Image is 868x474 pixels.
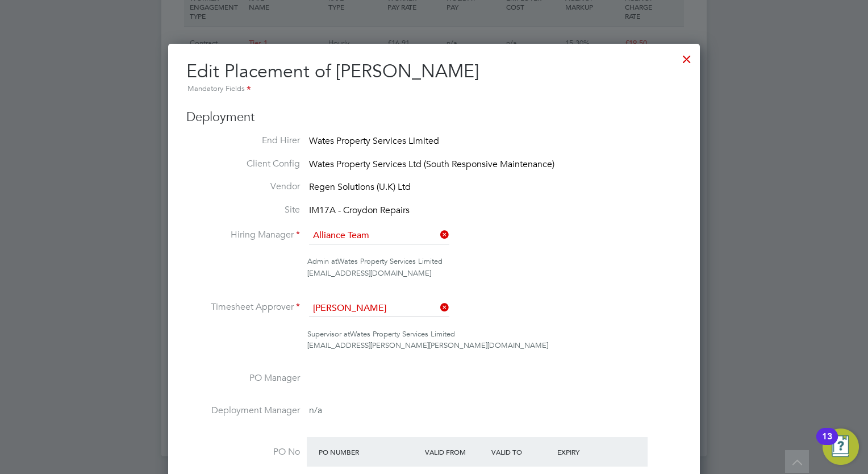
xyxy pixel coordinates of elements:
[186,83,682,95] div: Mandatory Fields
[489,442,555,462] div: Valid To
[554,442,621,462] div: Expiry
[186,135,300,147] label: End Hirer
[309,205,410,216] span: IM17A - Croydon Repairs
[316,442,422,462] div: PO Number
[823,429,859,465] button: Open Resource Center, 13 new notifications
[337,256,443,266] span: Wates Property Services Limited
[307,329,350,339] span: Supervisor at
[309,405,322,416] span: n/a
[309,227,449,244] input: Search for...
[186,372,300,384] label: PO Manager
[186,158,300,170] label: Client Config
[186,109,682,126] h3: Deployment
[309,159,554,170] span: Wates Property Services Ltd (South Responsive Maintenance)
[307,256,337,266] span: Admin at
[307,268,682,280] div: [EMAIL_ADDRESS][DOMAIN_NAME]
[307,340,548,350] span: [EMAIL_ADDRESS][PERSON_NAME][PERSON_NAME][DOMAIN_NAME]
[186,60,479,82] span: Edit Placement of [PERSON_NAME]
[350,329,455,339] span: Wates Property Services Limited
[186,301,300,313] label: Timesheet Approver
[186,181,300,193] label: Vendor
[309,300,449,317] input: Search for...
[186,405,300,417] label: Deployment Manager
[309,135,439,147] span: Wates Property Services Limited
[422,442,489,462] div: Valid From
[186,229,300,241] label: Hiring Manager
[309,182,411,193] span: Regen Solutions (U.K) Ltd
[822,436,832,451] div: 13
[186,204,300,216] label: Site
[186,446,300,458] label: PO No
